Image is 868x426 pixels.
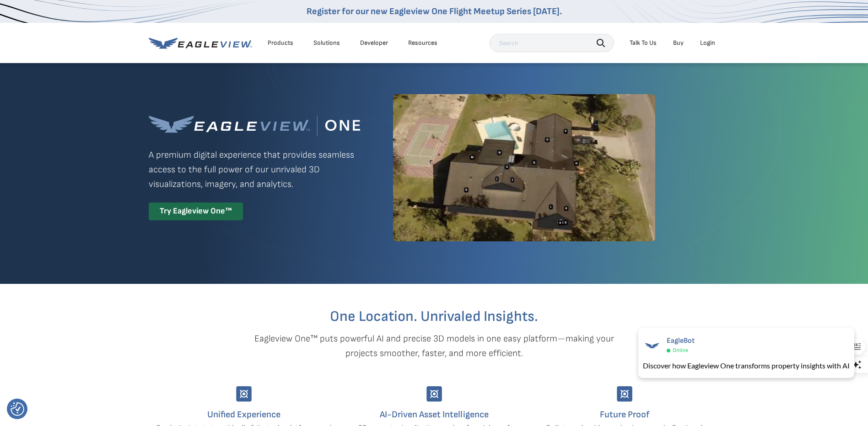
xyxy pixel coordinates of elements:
img: Group-9744.svg [426,386,442,402]
img: Eagleview One™ [149,115,360,137]
a: Buy [673,39,684,47]
img: Group-9744.svg [236,386,252,402]
a: Developer [360,39,388,47]
img: Group-9744.svg [617,386,632,402]
span: EagleBot [667,336,695,345]
h4: Future Proof [536,407,713,422]
a: Register for our new Eagleview One Flight Meetup Series [DATE]. [307,6,562,17]
img: Revisit consent button [11,402,24,416]
div: Products [268,39,293,47]
h4: Unified Experience [156,407,332,422]
div: Login [700,39,715,47]
span: Online [673,347,688,354]
div: Resources [408,39,437,47]
button: Consent Preferences [11,402,24,416]
div: Try Eagleview One™ [149,202,243,220]
div: Talk To Us [630,39,657,47]
div: Solutions [313,39,340,47]
img: EagleBot [643,336,661,355]
input: Search [490,34,614,52]
p: A premium digital experience that provides seamless access to the full power of our unrivaled 3D ... [149,148,360,192]
h4: AI-Driven Asset Intelligence [346,407,523,422]
h2: One Location. Unrivaled Insights. [156,309,713,324]
p: Eagleview One™ puts powerful AI and precise 3D models in one easy platform—making your projects s... [238,331,630,361]
div: Discover how Eagleview One transforms property insights with AI [643,360,850,371]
